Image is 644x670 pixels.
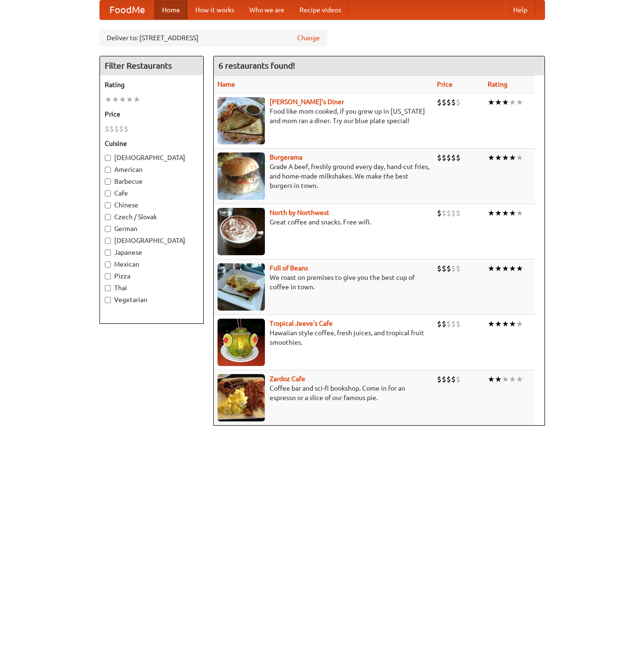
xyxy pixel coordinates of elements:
[516,374,523,384] li: ★
[495,319,502,329] li: ★
[446,263,451,274] li: $
[105,212,199,222] label: Czech / Slovak
[105,165,199,174] label: American
[442,208,446,218] li: $
[446,97,451,107] li: $
[114,124,119,134] li: $
[437,319,442,329] li: $
[105,273,111,279] input: Pizza
[218,384,429,402] p: Coffee bar and sci-fi bookshop. Come in for an espresso or a slice of our famous pie.
[488,374,495,384] li: ★
[218,263,265,311] img: beans.jpg
[451,152,456,163] li: $
[437,263,442,274] li: $
[509,208,516,218] li: ★
[218,273,429,292] p: We roast on premises to give you the best cup of coffee in town.
[105,80,199,89] h5: Rating
[105,188,199,198] label: Cafe
[495,97,502,107] li: ★
[218,80,235,88] a: Name
[100,29,327,46] div: Deliver to: [STREET_ADDRESS]
[105,190,111,197] input: Cafe
[446,152,451,163] li: $
[105,261,111,268] input: Mexican
[119,94,126,105] li: ★
[218,208,265,255] img: north.jpg
[446,374,451,384] li: $
[495,152,502,163] li: ★
[270,375,305,383] a: Zardoz Cafe
[105,200,199,210] label: Chinese
[100,0,154,19] a: FoodMe
[218,107,429,125] p: Food like mom cooked, if you grew up in [US_STATE] and mom ran a diner. Try our blue plate special!
[270,153,302,161] a: Burgerama
[112,94,119,105] li: ★
[105,214,111,220] input: Czech / Slovak
[105,248,199,257] label: Japanese
[437,208,442,218] li: $
[270,320,333,327] a: Tropical Jeeve's Cafe
[509,152,516,163] li: ★
[124,124,128,134] li: $
[105,153,199,162] label: [DEMOGRAPHIC_DATA]
[516,319,523,329] li: ★
[495,208,502,218] li: ★
[105,167,111,173] input: American
[456,97,461,107] li: $
[218,319,265,366] img: jeeves.jpg
[105,238,111,244] input: [DEMOGRAPHIC_DATA]
[297,33,320,43] a: Change
[509,263,516,274] li: ★
[218,152,265,200] img: burgerama.jpg
[105,94,112,105] li: ★
[437,97,442,107] li: $
[442,152,446,163] li: $
[218,61,295,70] ng-pluralize: 6 restaurants found!
[446,319,451,329] li: $
[502,374,509,384] li: ★
[437,374,442,384] li: $
[451,263,456,274] li: $
[105,295,199,304] label: Vegetarian
[456,152,461,163] li: $
[218,162,429,190] p: Grade A beef, freshly ground every day, hand-cut fries, and home-made milkshakes. We make the bes...
[506,0,535,19] a: Help
[516,208,523,218] li: ★
[502,208,509,218] li: ★
[105,179,111,185] input: Barbecue
[105,283,199,293] label: Thai
[218,217,429,227] p: Great coffee and snacks. Free wifi.
[154,0,188,19] a: Home
[109,124,114,134] li: $
[451,208,456,218] li: $
[516,97,523,107] li: ★
[502,97,509,107] li: ★
[488,208,495,218] li: ★
[502,319,509,329] li: ★
[437,152,442,163] li: $
[495,374,502,384] li: ★
[509,97,516,107] li: ★
[242,0,292,19] a: Who we are
[105,297,111,303] input: Vegetarian
[516,263,523,274] li: ★
[495,263,502,274] li: ★
[502,152,509,163] li: ★
[456,319,461,329] li: $
[509,374,516,384] li: ★
[218,97,265,144] img: sallys.jpg
[446,208,451,218] li: $
[442,374,446,384] li: $
[456,208,461,218] li: $
[105,155,111,161] input: [DEMOGRAPHIC_DATA]
[270,264,308,272] a: Full of Beans
[105,271,199,281] label: Pizza
[488,97,495,107] li: ★
[442,319,446,329] li: $
[218,374,265,421] img: zardoz.jpg
[270,209,329,216] a: North by Northwest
